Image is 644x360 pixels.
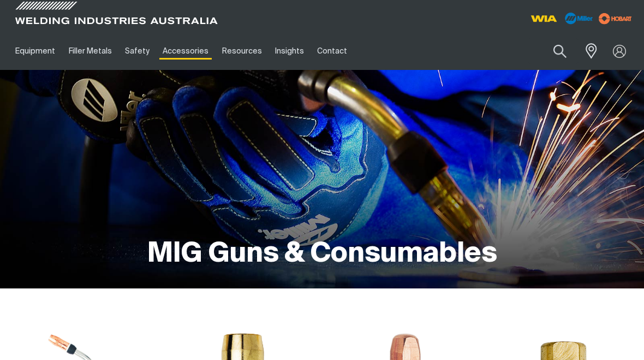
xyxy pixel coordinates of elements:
[156,32,215,70] a: Accessories
[118,32,156,70] a: Safety
[216,32,269,70] a: Resources
[9,32,479,70] nav: Main
[147,237,497,272] h1: MIG Guns & Consumables
[541,38,579,64] button: Search products
[528,38,579,64] input: Product name or item number...
[595,10,635,27] img: miller
[62,32,118,70] a: Filler Metals
[9,32,62,70] a: Equipment
[311,32,354,70] a: Contact
[269,32,311,70] a: Insights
